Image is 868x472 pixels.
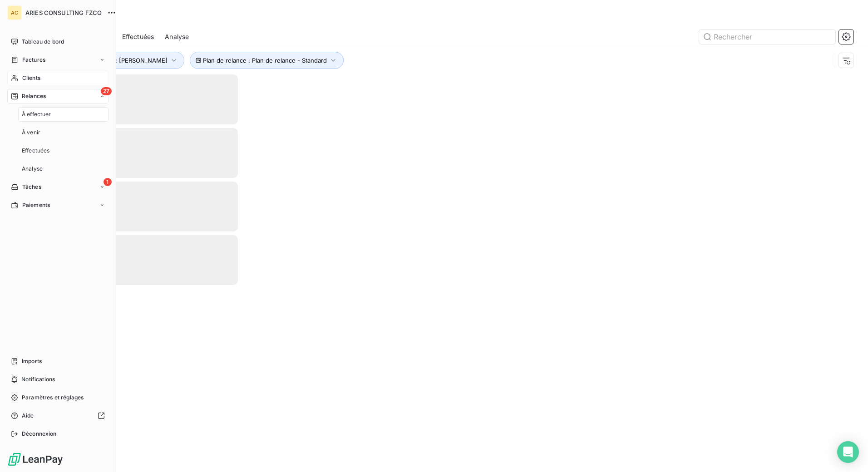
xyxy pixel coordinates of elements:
span: Gestionnaire : [PERSON_NAME] [78,57,168,64]
button: Gestionnaire : [PERSON_NAME] [64,52,184,69]
span: Relances [22,92,46,100]
span: Analyse [165,32,189,41]
span: Tableau de bord [22,38,64,46]
img: Logo LeanPay [7,452,64,467]
button: Plan de relance : Plan de relance - Standard [190,52,344,69]
span: ARIES CONSULTING FZCO [25,9,102,16]
span: Plan de relance : Plan de relance - Standard [203,57,327,64]
span: Analyse [22,165,43,173]
span: Factures [22,56,45,64]
span: Paramètres et réglages [22,393,84,402]
input: Rechercher [699,29,835,44]
span: 27 [101,87,112,95]
span: À venir [22,128,40,137]
span: Aide [22,412,34,420]
span: Notifications [21,375,55,383]
span: 1 [104,178,112,186]
span: Paiements [22,201,50,209]
span: Tâches [22,183,41,191]
span: À effectuer [22,110,51,118]
span: Imports [22,357,42,365]
div: AC [7,5,22,20]
span: Effectuées [122,32,154,41]
span: Clients [22,74,40,82]
span: Déconnexion [22,430,57,438]
span: Effectuées [22,147,50,155]
a: Aide [7,408,108,423]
